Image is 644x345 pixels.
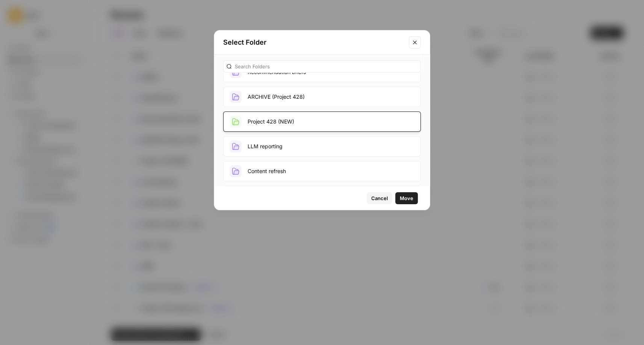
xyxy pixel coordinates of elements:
[409,36,421,48] button: Close modal
[223,37,404,48] h2: Select Folder
[400,194,413,202] span: Move
[395,192,418,204] button: Move
[367,192,392,204] button: Cancel
[223,136,421,157] button: LLM reporting
[223,161,421,181] button: Content refresh
[371,194,388,202] span: Cancel
[223,111,421,132] button: Project 428 (NEW)
[223,87,421,107] button: ARCHIVE (Project 428)
[235,63,417,70] input: Search Folders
